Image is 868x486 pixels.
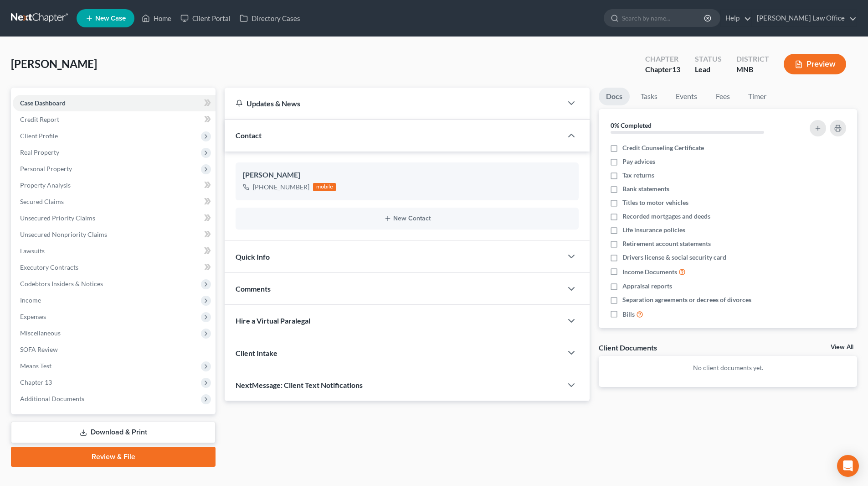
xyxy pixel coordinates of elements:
a: Home [137,10,176,26]
span: Secured Claims [20,198,64,205]
span: Contact [236,131,262,140]
span: Titles to motor vehicles [622,198,688,207]
a: Unsecured Priority Claims [13,210,216,226]
span: NextMessage: Client Text Notifications [236,381,363,389]
a: Events [668,88,704,105]
span: Additional Documents [20,395,84,402]
span: Comments [236,284,271,293]
span: Life insurance policies [622,225,685,235]
a: Docs [599,88,630,105]
span: Retirement account statements [622,239,711,248]
span: Real Property [20,148,59,156]
div: Client Documents [599,343,657,352]
span: Drivers license & social security card [622,253,726,262]
a: Timer [741,88,774,105]
div: MNB [736,64,769,75]
span: Personal Property [20,165,72,172]
a: Directory Cases [235,10,305,26]
a: Executory Contracts [13,259,216,276]
span: SOFA Review [20,345,58,353]
span: Separation agreements or decrees of divorces [622,295,751,304]
span: Property Analysis [20,181,71,189]
div: Open Intercom Messenger [837,455,859,477]
span: Bank statements [622,184,669,193]
a: Case Dashboard [13,95,216,111]
span: Income [20,296,41,304]
span: 13 [672,65,680,73]
a: Unsecured Nonpriority Claims [13,226,216,243]
span: Client Profile [20,132,58,140]
div: District [736,54,769,64]
div: mobile [313,183,336,191]
a: View All [831,344,853,350]
span: Codebtors Insiders & Notices [20,280,103,287]
p: No client documents yet. [606,363,850,372]
div: Status [695,54,722,64]
a: Tasks [633,88,665,105]
a: Property Analysis [13,177,216,193]
span: Hire a Virtual Paralegal [236,316,310,325]
span: Pay advices [622,157,655,166]
div: Updates & News [236,99,551,108]
div: Lead [695,64,722,75]
div: Chapter [645,54,680,64]
a: Credit Report [13,111,216,128]
div: [PERSON_NAME] [243,170,571,181]
a: SOFA Review [13,341,216,358]
span: Case Dashboard [20,99,66,107]
span: Lawsuits [20,247,45,255]
a: Help [721,10,751,26]
input: Search by name... [622,10,705,26]
span: Executory Contracts [20,263,78,271]
a: Fees [708,88,737,105]
span: [PERSON_NAME] [11,57,97,70]
span: Expenses [20,313,46,320]
a: Client Portal [176,10,235,26]
span: Unsecured Nonpriority Claims [20,230,107,238]
a: [PERSON_NAME] Law Office [752,10,857,26]
span: Credit Counseling Certificate [622,143,704,152]
button: New Contact [243,215,571,222]
span: Unsecured Priority Claims [20,214,95,222]
span: Appraisal reports [622,282,672,291]
div: [PHONE_NUMBER] [253,183,309,192]
span: Miscellaneous [20,329,61,337]
span: Client Intake [236,349,277,357]
strong: 0% Completed [611,121,652,129]
button: Preview [784,54,846,74]
span: Means Test [20,362,51,370]
span: Tax returns [622,171,654,180]
div: Chapter [645,64,680,75]
a: Download & Print [11,422,216,443]
span: Chapter 13 [20,378,52,386]
a: Lawsuits [13,243,216,259]
span: Bills [622,310,635,319]
span: New Case [95,15,126,22]
span: Credit Report [20,115,59,123]
span: Quick Info [236,252,270,261]
span: Recorded mortgages and deeds [622,212,710,221]
span: Income Documents [622,267,677,277]
a: Review & File [11,447,216,467]
a: Secured Claims [13,193,216,210]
